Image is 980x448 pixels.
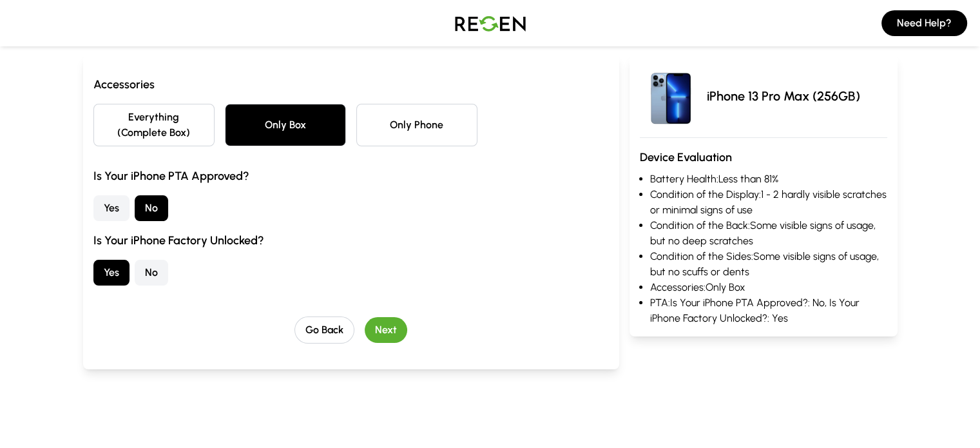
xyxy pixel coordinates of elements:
[640,65,702,127] img: iPhone 13 Pro Max
[93,104,215,146] button: Everything (Complete Box)
[650,249,887,280] li: Condition of the Sides: Some visible signs of usage, but no scuffs or dents
[135,260,168,286] button: No
[356,104,477,146] button: Only Phone
[365,317,407,343] button: Next
[650,218,887,249] li: Condition of the Back: Some visible signs of usage, but no deep scratches
[93,195,130,221] button: Yes
[650,280,887,295] li: Accessories: Only Box
[445,5,535,41] img: Logo
[294,317,354,344] button: Go Back
[135,195,168,221] button: No
[640,148,887,166] h3: Device Evaluation
[650,295,887,326] li: PTA: Is Your iPhone PTA Approved?: No, Is Your iPhone Factory Unlocked?: Yes
[93,231,609,249] h3: Is Your iPhone Factory Unlocked?
[707,87,860,105] p: iPhone 13 Pro Max (256GB)
[650,171,887,187] li: Battery Health: Less than 81%
[225,104,346,146] button: Only Box
[881,10,967,36] button: Need Help?
[93,260,130,286] button: Yes
[93,167,609,185] h3: Is Your iPhone PTA Approved?
[93,75,609,93] h3: Accessories
[650,187,887,218] li: Condition of the Display: 1 - 2 hardly visible scratches or minimal signs of use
